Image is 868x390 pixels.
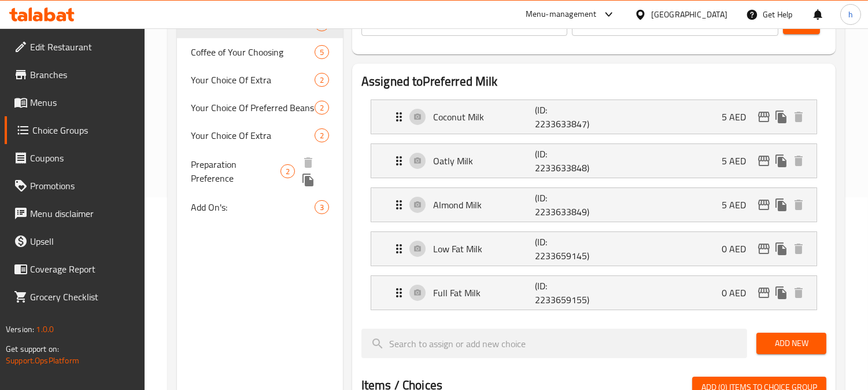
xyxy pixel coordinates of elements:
span: Your Choice Of Preferred Beans [191,101,315,115]
button: delete [790,240,807,257]
p: Almond Milk [433,198,535,212]
button: delete [790,284,807,301]
span: Branches [30,68,136,82]
button: duplicate [300,171,317,189]
p: 5 AED [722,110,755,124]
span: Choice Groups [32,123,136,137]
span: 5 [315,47,328,58]
p: Low Fat Milk [433,242,535,256]
button: duplicate [773,108,790,126]
span: 1.0.0 [36,322,54,337]
div: Choices [315,128,329,142]
a: Menus [5,89,145,116]
div: [GEOGRAPHIC_DATA] [651,8,727,21]
a: Upsell [5,227,145,255]
p: (ID: 2233659145) [535,235,603,263]
span: 2 [315,102,328,113]
button: duplicate [773,284,790,301]
span: Menus [30,95,136,109]
span: Coupons [30,151,136,165]
span: Coverage Report [30,262,136,276]
span: Your Choice Of Extra [191,73,315,87]
p: 0 AED [722,242,755,256]
span: Get support on: [6,341,59,356]
a: Branches [5,61,145,89]
p: (ID: 2233633848) [535,147,603,175]
a: Coupons [5,144,145,172]
button: delete [790,108,807,126]
div: Choices [315,200,329,214]
button: duplicate [773,240,790,257]
span: Add New [766,336,817,351]
div: Your Choice Of Extra2 [177,122,343,149]
div: Add On's:3 [177,193,343,221]
p: (ID: 2233633849) [535,191,603,219]
span: Your Choice Of Extra [191,128,315,142]
span: Menu disclaimer [30,207,136,220]
div: Choices [315,45,329,59]
button: edit [755,108,773,126]
span: Add On's: [191,200,315,214]
div: Expand [371,276,817,310]
a: Menu disclaimer [5,200,145,227]
div: Expand [371,100,817,134]
button: edit [755,240,773,257]
span: h [848,8,853,21]
span: 2 [315,75,328,86]
div: Choices [280,164,295,178]
a: Edit Restaurant [5,33,145,61]
button: duplicate [773,196,790,214]
button: delete [300,154,317,171]
div: Menu-management [526,8,597,21]
button: delete [790,196,807,214]
p: Max: [580,17,598,31]
li: Expand [361,139,826,183]
li: Expand [361,183,826,227]
li: Expand [361,227,826,271]
div: Preparation Preference2deleteduplicate [177,149,343,193]
button: duplicate [773,152,790,170]
p: Min: [370,17,386,31]
span: 2 [281,166,294,177]
a: Support.OpsPlatform [6,353,79,368]
p: Oatly Milk [433,154,535,168]
a: Choice Groups [5,116,145,144]
div: Your Choice Of Preferred Beans2 [177,94,343,122]
a: Coverage Report [5,255,145,283]
div: Your Choice Of Extra2 [177,66,343,94]
button: edit [755,196,773,214]
span: Edit Restaurant [30,40,136,54]
p: 5 AED [722,154,755,168]
div: Expand [371,232,817,266]
p: 0 AED [722,286,755,300]
div: Coffee of Your Choosing5 [177,38,343,66]
span: Grocery Checklist [30,290,136,304]
input: search [361,329,747,358]
button: delete [790,152,807,170]
p: Full Fat Milk [433,286,535,300]
span: Coffee of Your Choosing [191,45,315,59]
div: Choices [315,101,329,115]
li: Expand [361,95,826,139]
span: Preparation Preference [191,157,280,185]
div: Expand [371,144,817,178]
div: Expand [371,188,817,222]
a: Promotions [5,172,145,200]
span: Preferred Milk [191,17,315,31]
p: (ID: 2233633847) [535,103,603,131]
button: edit [755,284,773,301]
p: (ID: 2233659155) [535,279,603,307]
button: Add New [756,333,826,354]
div: Choices [315,73,329,87]
span: Promotions [30,179,136,193]
h2: Assigned to Preferred Milk [361,73,826,90]
span: Upsell [30,234,136,248]
p: Coconut Milk [433,110,535,124]
a: Grocery Checklist [5,283,145,311]
p: 5 AED [722,198,755,212]
span: 3 [315,202,328,213]
span: Version: [6,322,34,337]
span: Save [792,16,811,31]
span: 2 [315,130,328,141]
button: edit [755,152,773,170]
